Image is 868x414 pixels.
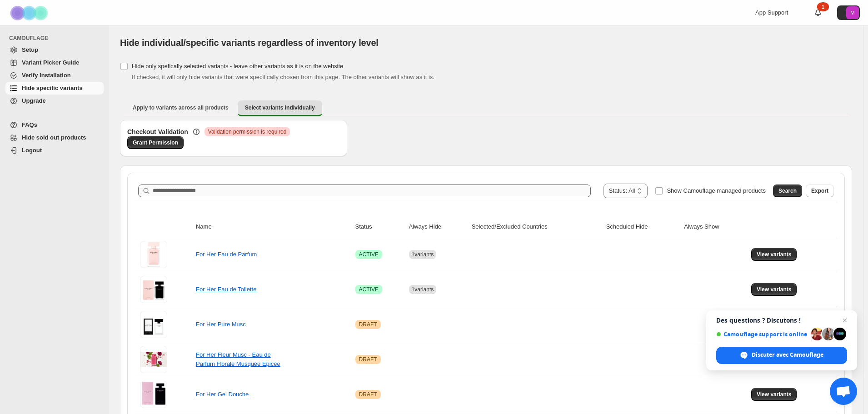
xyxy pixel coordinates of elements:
th: Status [353,217,406,237]
span: Fermer le chat [839,315,850,326]
span: Variant Picker Guide [22,59,79,66]
th: Scheduled Hide [604,217,682,237]
span: ACTIVE [359,286,379,293]
h3: Checkout Validation [127,127,188,136]
span: Hide sold out products [22,134,86,141]
a: For Her Pure Musc [196,321,246,328]
a: Hide sold out products [5,131,104,144]
a: Verify Installation [5,69,104,82]
img: For Her Eau de Toilette [140,276,167,303]
span: Select variants individually [245,104,315,111]
a: 1 [813,8,823,17]
a: For Her Eau de Parfum [196,251,257,258]
span: App Support [755,9,788,16]
span: Apply to variants across all products [133,104,229,111]
span: FAQs [22,121,37,128]
span: DRAFT [359,321,377,328]
a: Hide specific variants [5,82,104,95]
span: Logout [22,147,42,154]
a: Variant Picker Guide [5,56,104,69]
span: View variants [757,286,792,293]
th: Always Hide [406,217,469,237]
span: Avatar with initials M [846,6,859,19]
a: For Her Gel Douche [196,391,249,398]
a: Setup [5,44,104,56]
a: Logout [5,144,104,157]
a: Upgrade [5,95,104,107]
span: Validation permission is required [208,128,287,135]
span: DRAFT [359,391,377,398]
span: Hide only spefically selected variants - leave other variants as it is on the website [132,63,343,70]
button: Apply to variants across all products [125,100,236,115]
button: View variants [751,283,797,296]
text: M [850,10,854,15]
span: Des questions ? Discutons ! [716,317,847,324]
a: FAQs [5,119,104,131]
th: Always Show [681,217,748,237]
button: View variants [751,248,797,261]
a: Grant Permission [127,136,184,149]
th: Selected/Excluded Countries [469,217,604,237]
button: Search [773,185,802,197]
span: View variants [757,251,792,258]
span: Grant Permission [133,139,178,146]
button: Export [806,185,834,197]
div: Discuter avec Camouflage [716,347,847,364]
button: Select variants individually [238,100,322,116]
span: If checked, it will only hide variants that were specifically chosen from this page. The other va... [132,74,434,80]
span: View variants [757,391,792,398]
span: CAMOUFLAGE [9,35,105,42]
span: DRAFT [359,356,377,363]
span: 1 variants [412,251,434,258]
img: For Her Pure Musc [140,311,167,338]
span: Hide specific variants [22,85,83,91]
img: Camouflage [7,0,53,25]
span: Verify Installation [22,72,71,79]
a: For Her Eau de Toilette [196,286,256,293]
span: Hide individual/specific variants regardless of inventory level [120,38,379,48]
span: Show Camouflage managed products [667,187,766,194]
span: ACTIVE [359,251,379,258]
div: 1 [817,2,829,11]
span: Search [778,187,797,195]
span: 1 variants [412,286,434,293]
button: Avatar with initials M [837,5,860,20]
span: Export [811,187,828,195]
div: Ouvrir le chat [830,378,857,405]
img: For Her Gel Douche [140,381,167,408]
span: Camouflage support is online [716,331,808,338]
th: Name [193,217,353,237]
span: Discuter avec Camouflage [752,351,823,359]
button: View variants [751,388,797,401]
a: For Her Fleur Musc - Eau de Parfum Florale Musquée Epicée [196,351,280,367]
span: Upgrade [22,97,46,104]
span: Setup [22,46,38,53]
img: For Her Eau de Parfum [140,241,167,268]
